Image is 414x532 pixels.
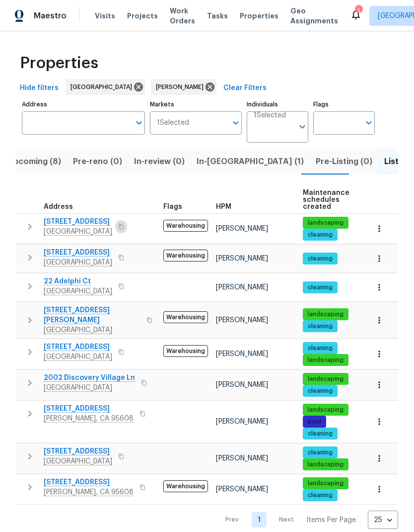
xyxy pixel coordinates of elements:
span: Address [44,203,73,210]
span: landscaping [304,406,347,414]
span: cleaning [304,448,337,457]
span: Warehousing [163,345,208,357]
span: 1 Selected [254,111,286,120]
span: cleaning [304,344,337,353]
label: Address [22,101,145,107]
button: Open [362,116,376,130]
button: Open [295,120,309,134]
div: [GEOGRAPHIC_DATA] [66,79,145,95]
span: cleaning [304,231,337,239]
span: [PERSON_NAME] [216,225,268,232]
span: Warehousing [163,311,208,323]
span: Pre-reno (0) [73,155,122,169]
button: Clear Filters [219,79,271,97]
span: cleaning [304,255,337,263]
span: cleaning [304,387,337,395]
span: [PERSON_NAME] [216,455,268,462]
span: In-[GEOGRAPHIC_DATA] (1) [197,155,304,169]
span: Properties [20,58,98,68]
span: Warehousing [163,250,208,262]
span: landscaping [304,460,347,469]
p: Items Per Page [306,515,356,525]
span: cleaning [304,430,337,438]
span: Warehousing [163,220,208,232]
span: Projects [127,11,158,21]
span: cleaning [304,322,337,331]
div: [PERSON_NAME] [151,79,216,95]
span: Visits [95,11,115,21]
span: cleaning [304,491,337,500]
span: Tasks [207,12,228,19]
span: Hide filters [20,82,59,94]
span: [GEOGRAPHIC_DATA] [70,82,136,92]
span: Maintenance schedules created [303,189,349,210]
span: In-review (0) [134,155,185,169]
span: [PERSON_NAME] [156,82,207,92]
span: Maestro [34,11,67,21]
span: pool [304,418,325,426]
span: landscaping [304,479,347,488]
span: Properties [240,11,278,21]
label: Markets [150,101,242,107]
span: Geo Assignments [290,6,338,26]
a: Goto page 1 [252,512,267,528]
div: 1 [355,6,362,16]
span: cleaning [304,283,337,292]
label: Individuals [247,101,308,107]
span: [PERSON_NAME] [216,284,268,291]
span: 1 Selected [157,119,189,127]
span: [PERSON_NAME] [216,255,268,262]
span: Flags [163,203,182,210]
span: landscaping [304,310,347,319]
span: [PERSON_NAME] [216,317,268,324]
span: Pre-Listing (0) [316,155,372,169]
span: landscaping [304,375,347,383]
label: Flags [313,101,375,107]
span: [PERSON_NAME] [216,381,268,388]
span: Clear Filters [223,82,267,94]
button: Open [229,116,243,130]
span: Work Orders [170,6,195,26]
span: landscaping [304,219,347,227]
span: [PERSON_NAME] [216,486,268,493]
span: HPM [216,203,231,210]
nav: Pagination Navigation [216,511,398,529]
button: Open [132,116,146,130]
span: landscaping [304,356,347,364]
span: Upcoming (8) [7,155,61,169]
span: Warehousing [163,480,208,492]
span: [PERSON_NAME] [216,351,268,357]
button: Hide filters [16,79,63,97]
span: [PERSON_NAME] [216,418,268,425]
